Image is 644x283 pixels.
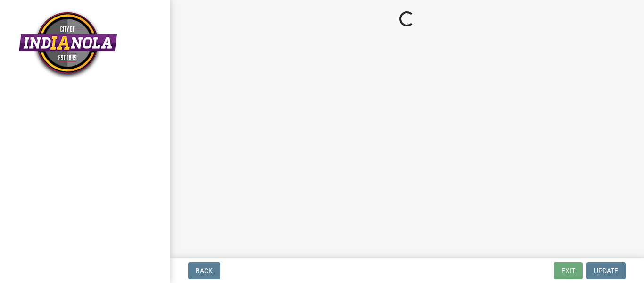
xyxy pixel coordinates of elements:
button: Update [586,262,626,279]
button: Back [188,262,220,279]
span: Update [594,267,618,274]
span: Back [196,267,213,274]
button: Exit [554,262,583,279]
img: City of Indianola, Iowa [19,10,117,79]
